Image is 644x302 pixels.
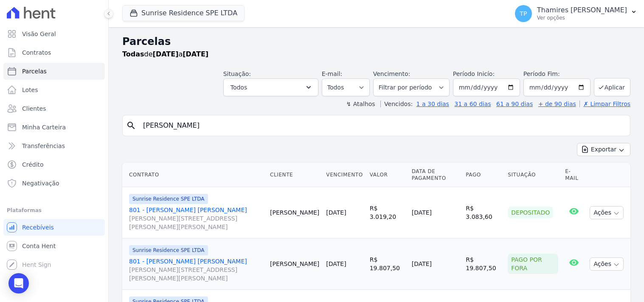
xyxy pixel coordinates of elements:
label: Vencidos: [380,101,413,107]
a: Recebíveis [3,219,105,236]
label: Vencimento: [373,70,410,77]
span: Negativação [22,179,59,187]
th: Pago [462,163,504,187]
a: Conta Hent [3,238,105,254]
a: + de 90 dias [538,101,576,107]
h2: Parcelas [122,34,630,49]
span: Visão Geral [22,30,56,38]
a: 61 a 90 dias [496,101,533,107]
label: Período Inicío: [453,70,495,77]
div: Pago por fora [508,254,558,274]
a: Minha Carteira [3,119,105,136]
span: Conta Hent [22,242,56,250]
p: Ver opções [537,14,627,21]
a: Crédito [3,156,105,173]
span: Parcelas [22,67,47,75]
button: Todos [223,78,318,96]
a: 801 - [PERSON_NAME] [PERSON_NAME][PERSON_NAME][STREET_ADDRESS][PERSON_NAME][PERSON_NAME] [129,206,263,231]
strong: Todas [122,50,144,58]
span: Crédito [22,160,44,169]
span: Contratos [22,48,51,57]
a: Lotes [3,81,105,98]
button: Sunrise Residence SPE LTDA [122,5,245,21]
input: Buscar por nome do lote ou do cliente [138,117,627,134]
th: Valor [366,163,408,187]
a: Negativação [3,175,105,192]
td: [DATE] [408,238,463,290]
td: R$ 3.019,20 [366,187,408,238]
label: Período Fim: [523,70,591,78]
th: Situação [504,163,562,187]
a: Contratos [3,44,105,61]
a: ✗ Limpar Filtros [579,101,630,107]
th: Vencimento [323,163,366,187]
label: Situação: [223,70,251,77]
p: de a [122,49,208,59]
a: 1 a 30 dias [416,101,449,107]
span: Sunrise Residence SPE LTDA [129,194,208,204]
th: Cliente [267,163,323,187]
p: Thamires [PERSON_NAME] [537,6,627,14]
th: Data de Pagamento [408,163,463,187]
div: Depositado [508,207,553,218]
span: Todos [231,82,247,92]
span: Minha Carteira [22,123,66,131]
td: [PERSON_NAME] [267,238,323,290]
button: Aplicar [594,78,630,96]
span: [PERSON_NAME][STREET_ADDRESS][PERSON_NAME][PERSON_NAME] [129,266,263,282]
td: [DATE] [408,187,463,238]
a: 801 - [PERSON_NAME] [PERSON_NAME][PERSON_NAME][STREET_ADDRESS][PERSON_NAME][PERSON_NAME] [129,257,263,282]
div: Open Intercom Messenger [8,273,29,294]
strong: [DATE] [153,50,179,58]
a: Transferências [3,137,105,154]
a: [DATE] [326,209,346,216]
th: Contrato [122,163,267,187]
td: R$ 19.807,50 [462,238,504,290]
a: [DATE] [326,260,346,267]
span: Transferências [22,142,65,150]
span: [PERSON_NAME][STREET_ADDRESS][PERSON_NAME][PERSON_NAME] [129,214,263,231]
div: Plataformas [7,205,101,215]
td: [PERSON_NAME] [267,187,323,238]
a: Parcelas [3,63,105,80]
span: TP [520,11,527,17]
span: Sunrise Residence SPE LTDA [129,245,208,255]
span: Clientes [22,104,46,113]
span: Recebíveis [22,223,54,232]
button: Ações [590,257,624,271]
a: 31 a 60 dias [454,101,491,107]
td: R$ 3.083,60 [462,187,504,238]
td: R$ 19.807,50 [366,238,408,290]
a: Visão Geral [3,25,105,42]
label: E-mail: [322,70,343,77]
button: TP Thamires [PERSON_NAME] Ver opções [508,2,644,25]
button: Ações [590,206,624,219]
a: Clientes [3,100,105,117]
th: E-mail [562,163,586,187]
strong: [DATE] [183,50,208,58]
i: search [126,120,136,131]
button: Exportar [577,143,630,156]
span: Lotes [22,86,38,94]
label: ↯ Atalhos [346,101,375,107]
